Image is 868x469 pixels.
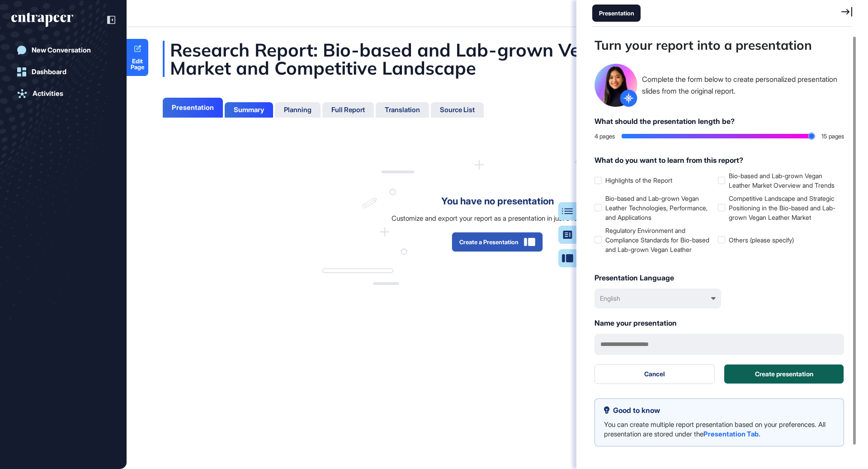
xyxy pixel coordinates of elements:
div: Presentation Language [594,272,844,283]
div: Source List [440,106,475,114]
div: Translation [385,106,420,114]
div: New Conversation [32,46,91,54]
div: Dashboard [32,68,66,76]
div: Turn your report into a presentation [594,36,844,55]
button: Create presentation [724,364,844,384]
div: Planning [284,106,311,114]
label: Highlights of the Report [594,175,714,185]
button: Create a Presentation [452,232,543,252]
button: Cancel [594,364,715,384]
div: 4 pages [594,132,615,141]
a: New Conversation [11,41,115,59]
div: Full Report [331,106,365,114]
a: Activities [11,85,115,103]
div: Summary [234,106,264,114]
img: reese-medium-with-bg.png [594,64,637,107]
div: entrapeer-logo [11,13,73,27]
div: What do you want to learn from this report? [594,155,844,166]
div: Presentation [592,5,641,22]
label: Regulatory Environment and Compliance Standards for Bio-based and Lab-grown Vegan Leather [594,226,714,254]
div: Customize and export your report as a presentation in just a few clicks. [392,213,603,223]
div: Good to know [604,406,835,414]
div: Complete the form below to create personalized presentation slides from the original report. [642,74,844,97]
a: Dashboard [11,63,115,81]
label: Others (please specify) [718,235,838,245]
div: Presentation [172,104,214,112]
div: 15 pages [821,132,844,141]
div: You can create multiple report presentation based on your preferences. All presentation are store... [604,420,835,439]
div: What should the presentation length be? [594,116,844,127]
div: Activities [33,90,63,98]
a: Edit Page [127,39,148,76]
span: Edit Page [127,58,148,70]
label: Bio-based and Lab-grown Vegan Leather Technologies, Performance, and Applications [594,194,714,222]
label: Competitive Landscape and Strategic Positioning in the Bio-based and Lab-grown Vegan Leather Market [718,194,838,222]
div: English [600,294,620,303]
label: Bio-based and Lab-grown Vegan Leather Market Overview and Trends [718,171,838,190]
div: Name your presentation [594,317,844,328]
div: Research Report: Bio-based and Lab-grown Vegan Leather Market and Competitive Landscape [163,41,832,77]
div: You have no presentation [441,194,554,208]
a: Presentation Tab. [703,430,760,438]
